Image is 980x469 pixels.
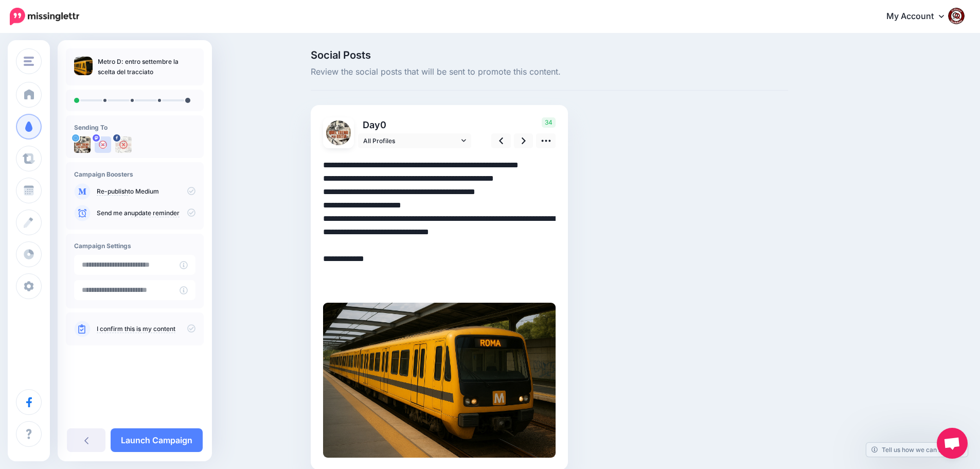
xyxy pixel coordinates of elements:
span: Social Posts [311,50,788,60]
a: update reminder [131,209,180,217]
h4: Campaign Boosters [74,170,195,178]
img: menu.png [24,57,34,66]
h4: Campaign Settings [74,242,195,250]
a: Tell us how we can improve [866,443,968,457]
img: uTTNWBrh-84924.jpeg [326,120,351,145]
a: My Account [876,4,965,29]
span: 34 [542,117,556,128]
img: user_default_image.png [95,136,111,153]
img: uTTNWBrh-84924.jpeg [74,136,91,153]
a: Re-publish [97,187,128,196]
span: Review the social posts that will be sent to promote this content. [311,65,788,79]
p: Day [358,117,473,132]
img: b04f01c0bd077223a250f2a0abc6e392_thumb.jpg [74,57,93,75]
span: All Profiles [363,135,459,146]
h4: Sending To [74,124,195,131]
p: to Medium [97,187,195,196]
a: All Profiles [358,133,471,148]
p: Send me an [97,209,195,218]
a: I confirm this is my content [97,325,175,333]
img: 463453305_2684324355074873_6393692129472495966_n-bsa154739.jpg [115,136,132,153]
img: Missinglettr [10,8,79,25]
a: Aprire la chat [937,428,968,459]
span: 0 [380,119,386,130]
p: Metro D: entro settembre la scelta del tracciato [98,57,195,77]
img: 5301f75c5bb2b953092868c9bda0db0b.jpg [323,303,556,458]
